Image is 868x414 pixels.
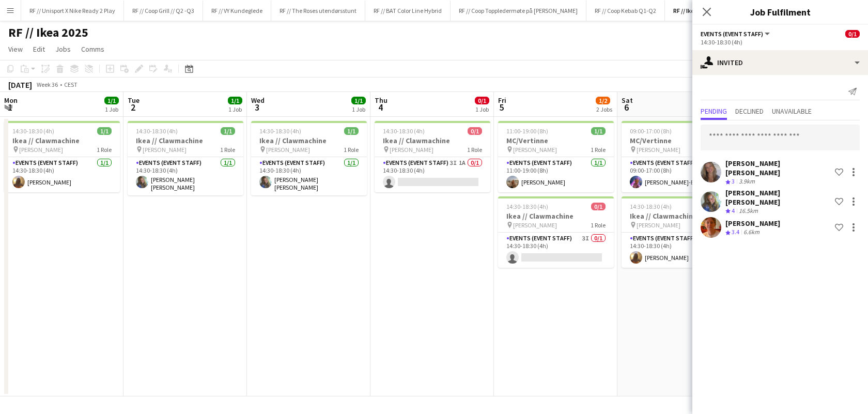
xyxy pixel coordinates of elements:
div: [DATE] [8,80,32,90]
span: [PERSON_NAME] [513,146,557,154]
span: Week 36 [34,81,60,88]
a: Comms [77,42,109,56]
span: Declined [735,108,764,115]
div: 3.9km [737,177,757,186]
span: [PERSON_NAME] [19,146,63,154]
span: 1 Role [344,146,359,154]
div: [PERSON_NAME] [PERSON_NAME] [725,188,831,207]
button: RF // Coop Toppledermøte på [PERSON_NAME] [451,1,586,21]
div: 14:30-18:30 (4h) [701,38,860,46]
span: Tue [128,96,139,105]
span: 1/1 [97,127,112,135]
span: 11:00-19:00 (8h) [506,127,548,135]
app-card-role: Events (Event Staff)1/114:30-18:30 (4h)[PERSON_NAME] [PERSON_NAME] [251,157,367,195]
span: 1 Role [591,146,606,154]
span: Thu [375,96,388,105]
span: [PERSON_NAME] [143,146,187,154]
span: 0/1 [468,127,482,135]
span: 1/1 [228,97,242,104]
div: CEST [64,81,78,88]
span: 6 [620,101,633,113]
button: Events (Event Staff) [701,30,771,38]
span: 14:30-18:30 (4h) [259,127,301,135]
button: RF // VY Kundeglede [203,1,271,21]
h3: MC/Vertinne [622,136,737,145]
span: 1 Role [97,146,112,154]
span: [PERSON_NAME] [637,221,680,229]
span: View [8,44,23,54]
span: Sat [622,96,633,105]
div: 2 Jobs [596,105,612,113]
button: RF // Coop Grill // Q2 -Q3 [124,1,203,21]
app-job-card: 14:30-18:30 (4h)0/1Ikea // Clawmachine [PERSON_NAME]1 RoleEvents (Event Staff)3I0/114:30-18:30 (4h) [498,196,614,268]
span: 1/1 [591,127,606,135]
app-card-role: Events (Event Staff)3I0/114:30-18:30 (4h) [498,233,614,268]
h3: Ikea // Clawmachine [375,136,490,145]
span: [PERSON_NAME] [513,221,557,229]
app-card-role: Events (Event Staff)1/111:00-19:00 (8h)[PERSON_NAME] [498,157,614,192]
h3: Ikea // Clawmachine [498,211,614,221]
a: Jobs [51,42,75,56]
span: 1 Role [467,146,482,154]
span: [PERSON_NAME] [390,146,433,154]
span: Edit [33,44,45,54]
div: 16.5km [737,207,760,216]
h1: RF // Ikea 2025 [8,25,88,40]
app-job-card: 14:30-18:30 (4h)1/1Ikea // Clawmachine [PERSON_NAME]1 RoleEvents (Event Staff)1/114:30-18:30 (4h)... [622,196,737,268]
button: RF // Ikea 2025 [665,1,720,21]
span: 2 [126,101,139,113]
span: Comms [81,44,104,54]
h3: Ikea // Clawmachine [4,136,120,145]
span: 0/1 [845,30,860,38]
span: 1/1 [351,97,366,104]
span: 0/1 [591,203,606,210]
app-job-card: 14:30-18:30 (4h)0/1Ikea // Clawmachine [PERSON_NAME]1 RoleEvents (Event Staff)3I1A0/114:30-18:30 ... [375,121,490,192]
button: RF // Unisport X Nike Ready 2 Play [21,1,124,21]
span: 4 [373,101,388,113]
app-card-role: Events (Event Staff)1/114:30-18:30 (4h)[PERSON_NAME] [622,233,737,268]
app-job-card: 14:30-18:30 (4h)1/1Ikea // Clawmachine [PERSON_NAME]1 RoleEvents (Event Staff)1/114:30-18:30 (4h)... [251,121,367,195]
span: 14:30-18:30 (4h) [12,127,54,135]
span: 1 Role [220,146,235,154]
div: [PERSON_NAME] [725,219,780,228]
span: 14:30-18:30 (4h) [630,203,672,210]
span: 14:30-18:30 (4h) [136,127,178,135]
span: 14:30-18:30 (4h) [383,127,425,135]
button: RF // BAT Color Line Hybrid [365,1,451,21]
span: 3 [250,101,265,113]
span: 5 [497,101,506,113]
span: [PERSON_NAME] [266,146,310,154]
span: Fri [498,96,506,105]
div: 1 Job [105,105,118,113]
app-job-card: 14:30-18:30 (4h)1/1Ikea // Clawmachine [PERSON_NAME]1 RoleEvents (Event Staff)1/114:30-18:30 (4h)... [4,121,120,192]
span: 1 Role [591,221,606,229]
app-card-role: Events (Event Staff)1/114:30-18:30 (4h)[PERSON_NAME] [4,157,120,192]
h3: Job Fulfilment [692,5,868,19]
h3: Ikea // Clawmachine [128,136,243,145]
app-job-card: 14:30-18:30 (4h)1/1Ikea // Clawmachine [PERSON_NAME]1 RoleEvents (Event Staff)1/114:30-18:30 (4h)... [128,121,243,195]
button: RF // The Roses utendørsstunt [271,1,365,21]
span: 14:30-18:30 (4h) [506,203,548,210]
app-job-card: 11:00-19:00 (8h)1/1MC/Vertinne [PERSON_NAME]1 RoleEvents (Event Staff)1/111:00-19:00 (8h)[PERSON_... [498,121,614,192]
span: Mon [4,96,18,105]
app-card-role: Events (Event Staff)3I1A0/114:30-18:30 (4h) [375,157,490,192]
h3: Ikea // Clawmachine [622,211,737,221]
span: Pending [701,108,727,115]
div: 6.6km [741,228,762,237]
span: 1/2 [596,97,610,104]
span: Wed [251,96,265,105]
app-job-card: 09:00-17:00 (8h)1/1MC/Vertinne [PERSON_NAME]1 RoleEvents (Event Staff)1/109:00-17:00 (8h)[PERSON_... [622,121,737,192]
span: Jobs [55,44,71,54]
h3: Ikea // Clawmachine [251,136,367,145]
span: 09:00-17:00 (8h) [630,127,672,135]
div: Invited [692,50,868,75]
span: Unavailable [772,108,812,115]
app-card-role: Events (Event Staff)1/109:00-17:00 (8h)[PERSON_NAME]-Bergestuen [622,157,737,192]
h3: MC/Vertinne [498,136,614,145]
